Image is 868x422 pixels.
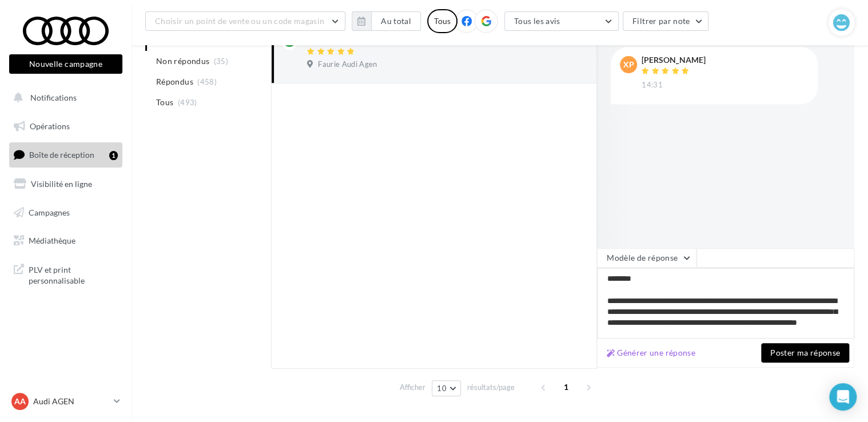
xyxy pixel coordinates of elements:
[642,80,663,90] span: 14:31
[7,172,125,196] a: Visibilité en ligne
[9,391,122,412] a: AA Audi AGEN
[371,11,421,31] button: Au total
[155,16,324,26] span: Choisir un point de vente ou un code magasin
[214,57,228,66] span: (35)
[352,11,421,31] button: Au total
[109,151,118,160] div: 1
[432,380,461,396] button: 10
[623,11,709,31] button: Filtrer par note
[14,396,26,407] span: AA
[156,76,193,87] span: Répondus
[9,54,122,74] button: Nouvelle campagne
[30,93,77,102] span: Notifications
[7,114,125,138] a: Opérations
[29,262,118,286] span: PLV et print personnalisable
[33,396,109,407] p: Audi AGEN
[761,343,849,363] button: Poster ma réponse
[597,248,696,268] button: Modèle de réponse
[514,16,560,26] span: Tous les avis
[7,257,125,291] a: PLV et print personnalisable
[178,98,197,107] span: (493)
[197,77,217,86] span: (458)
[557,378,575,396] span: 1
[156,55,209,67] span: Non répondus
[29,150,94,160] span: Boîte de réception
[437,384,447,393] span: 10
[145,11,345,31] button: Choisir un point de vente ou un code magasin
[7,229,125,253] a: Médiathèque
[30,121,70,131] span: Opérations
[623,59,634,70] span: XP
[467,382,515,393] span: résultats/page
[7,86,120,110] button: Notifications
[642,56,706,64] div: [PERSON_NAME]
[602,346,700,360] button: Générer une réponse
[156,97,173,108] span: Tous
[318,59,377,70] span: Faurie Audi Agen
[31,179,92,189] span: Visibilité en ligne
[400,382,425,393] span: Afficher
[29,207,70,217] span: Campagnes
[504,11,619,31] button: Tous les avis
[7,142,125,167] a: Boîte de réception1
[29,236,75,245] span: Médiathèque
[7,201,125,225] a: Campagnes
[427,9,457,33] div: Tous
[829,383,857,411] div: Open Intercom Messenger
